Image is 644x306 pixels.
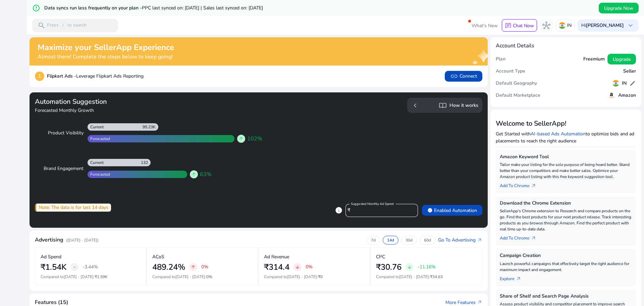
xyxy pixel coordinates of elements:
[347,207,350,213] span: ₹
[618,93,636,98] h5: Amazon
[206,274,212,279] span: 0%
[427,208,433,213] span: verified
[449,103,478,108] h5: How it works
[581,23,624,28] p: Hi
[450,72,477,80] span: Connect
[472,20,498,32] span: What's New
[500,294,632,299] h5: Share of Shelf and Search Page Analysis
[513,23,534,29] p: Chat Now
[542,21,550,30] span: hub
[411,101,419,110] span: chevron_left
[88,160,104,165] div: Current
[41,274,141,280] p: Compared to :
[191,264,196,270] span: arrow_upward
[295,264,300,270] span: arrow_downward
[35,98,256,106] h3: Automation Suggestion
[500,261,632,273] p: Launch powerful campaigns that effectively target the right audience for maximum impact and engag...
[35,237,63,243] h4: Advertising
[613,56,631,63] span: Upgrade
[376,274,477,280] p: Compared to :
[586,22,624,29] b: [PERSON_NAME]
[247,135,262,143] span: 102%
[500,232,542,242] a: Add To Chrome
[516,276,521,281] span: arrow_outward
[477,300,482,305] span: arrow_outward
[477,237,482,243] span: arrow_outward
[496,120,636,128] h3: Welcome to SellerApp!
[500,208,632,232] p: SellerApp's Chrome extension to Research and compare products on the go. Find the best products f...
[540,19,553,32] button: hub
[567,19,572,31] p: IN
[623,69,636,74] h5: Seller
[95,274,108,279] span: ₹1.59K
[38,21,46,30] span: search
[407,264,412,270] span: arrow_downward
[60,22,66,29] span: /
[40,130,84,136] div: Product Visibility
[201,263,208,270] p: 0%
[44,5,263,11] h5: Data syncs run less frequently on your plan -
[612,80,619,87] img: in.svg
[35,107,256,114] h4: Forecasted Monthly Growth
[287,274,317,279] span: [DATE] - [DATE]
[83,263,98,270] p: -3.44%
[38,54,174,60] h4: Almost there! Complete the steps below to keep going!
[38,43,174,52] h2: Maximize your SellerApp Experience
[502,19,537,32] button: chatChat Now
[427,207,477,214] span: Enabled Automation
[629,80,636,87] span: edit
[41,253,61,260] p: Ad Spend
[351,202,394,206] mat-label: Suggested Monthly Ad Spend
[32,4,40,12] mat-icon: error_outline
[445,71,482,82] button: linkConnect
[376,253,385,260] p: CPC
[152,253,164,260] p: ACoS
[531,235,536,241] span: arrow_outward
[152,262,185,272] h2: 489.24%
[88,172,110,177] div: Forecasted
[430,274,443,279] span: ₹34.63
[64,274,94,279] span: [DATE] - [DATE]
[500,201,632,206] h5: Download the Chrome Extension
[143,124,158,130] div: 95.23K
[152,274,253,280] p: Compared to :
[599,3,639,13] button: Upgrade Now
[41,262,66,272] h2: ₹1.54K
[424,237,431,243] p: 60d
[35,299,68,306] h4: Features (15)
[500,180,542,189] a: Add To Chrome
[496,93,540,98] h5: Default Marketplace
[200,170,212,178] span: 63%
[238,136,244,141] span: arrow_upward
[559,22,566,29] img: in.svg
[418,263,436,270] p: -11.16%
[88,136,110,141] div: Forecasted
[496,56,505,62] h5: Plan
[47,73,76,79] b: Flipkart Ads -
[376,262,401,272] h2: ₹30.76
[35,72,44,81] p: 1
[422,205,482,216] button: verifiedEnabled Automation
[500,154,632,160] h5: Amazon Keyword Tool
[531,131,586,137] a: AI-based Ads Automation
[306,263,313,270] p: 0%
[496,130,636,144] p: Get Started with to optimize bids and ad placements to reach the right audience
[387,237,394,243] p: 14d
[604,5,633,12] span: Upgrade Now
[40,165,84,172] div: Brand Engagement
[450,72,458,80] span: link
[66,237,99,243] p: ([DATE] - [DATE])
[73,263,76,271] span: -
[531,183,536,188] span: arrow_outward
[318,274,323,279] span: ₹0
[35,204,111,212] div: Note: The data is for last 14 days
[335,206,343,214] span: info
[406,237,413,243] p: 30d
[264,262,289,272] h2: ₹314.4
[141,160,151,165] div: 132
[500,253,632,259] h5: Campaign Creation
[142,5,263,11] span: PPC last synced on: [DATE] | Sales last synced on: [DATE]
[496,69,525,74] h5: Account Type
[399,274,429,279] span: [DATE] - [DATE]
[500,273,527,282] a: Explorearrow_outward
